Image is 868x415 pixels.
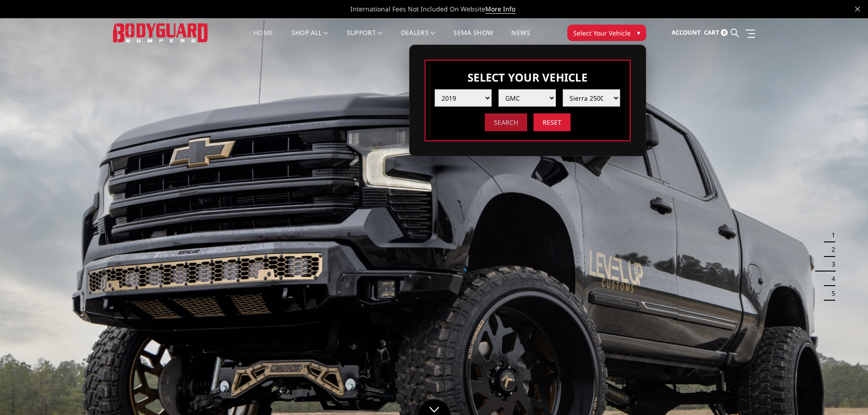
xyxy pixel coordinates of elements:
[826,228,835,242] button: 1 of 5
[567,25,646,41] button: Select Your Vehicle
[453,30,493,47] a: SEMA Show
[573,28,631,38] span: Select Your Vehicle
[672,20,701,45] a: Account
[485,113,527,131] input: Search
[826,286,835,301] button: 5 of 5
[534,113,570,131] input: Reset
[672,28,701,36] span: Account
[401,30,436,47] a: Dealers
[704,20,728,45] a: Cart 0
[511,30,530,47] a: News
[826,242,835,257] button: 2 of 5
[826,272,835,286] button: 4 of 5
[826,257,835,272] button: 3 of 5
[435,70,621,85] h3: Select Your Vehicle
[637,28,640,37] span: ▾
[347,30,383,47] a: Support
[418,399,450,415] a: Click to Down
[721,29,728,36] span: 0
[292,30,329,47] a: shop all
[253,30,273,47] a: Home
[485,5,515,14] a: More Info
[704,28,719,36] span: Cart
[822,371,868,415] iframe: Chat Widget
[113,23,209,42] img: BODYGUARD BUMPERS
